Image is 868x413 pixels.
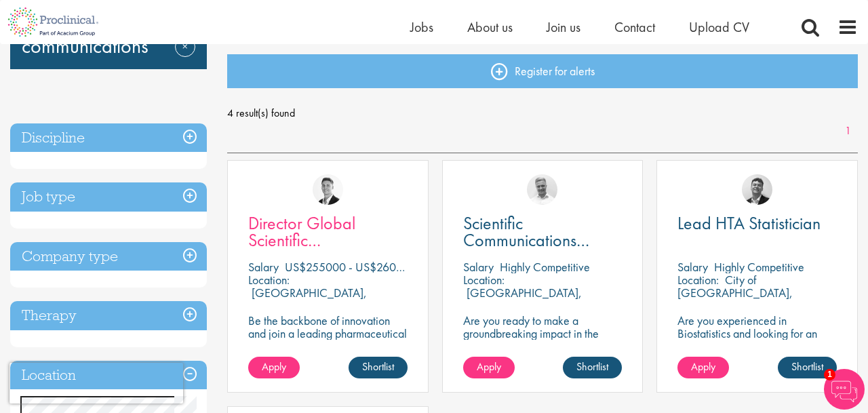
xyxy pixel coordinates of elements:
[410,18,433,36] a: Jobs
[677,212,821,235] span: Lead HTA Statistician
[824,369,835,380] span: 1
[248,259,279,275] span: Salary
[677,215,837,232] a: Lead HTA Statistician
[527,174,557,205] img: Joshua Bye
[463,212,612,269] span: Scientific Communications Manager - Oncology
[677,259,708,275] span: Salary
[248,285,367,313] p: [GEOGRAPHIC_DATA], [GEOGRAPHIC_DATA]
[10,123,207,153] h3: Discipline
[10,361,207,390] h3: Location
[614,18,655,36] a: Contact
[10,242,207,271] h3: Company type
[691,359,715,374] span: Apply
[677,272,793,313] p: City of [GEOGRAPHIC_DATA], [GEOGRAPHIC_DATA]
[285,259,468,275] p: US$255000 - US$260000 per annum
[10,301,207,330] h3: Therapy
[689,18,749,36] a: Upload CV
[248,357,300,378] a: Apply
[677,272,719,288] span: Location:
[677,357,729,378] a: Apply
[677,314,837,378] p: Are you experienced in Biostatistics and looking for an exciting new challenge where you can assi...
[778,357,837,378] a: Shortlist
[248,215,408,249] a: Director Global Scientific Communications
[563,357,622,378] a: Shortlist
[9,363,183,404] iframe: reCAPTCHA
[248,272,290,288] span: Location:
[313,174,343,205] img: George Watson
[547,18,580,36] a: Join us
[463,357,515,378] a: Apply
[463,215,623,249] a: Scientific Communications Manager - Oncology
[500,259,590,275] p: Highly Competitive
[477,359,501,374] span: Apply
[714,259,804,275] p: Highly Competitive
[467,18,513,36] a: About us
[227,103,858,123] span: 4 result(s) found
[838,123,858,139] a: 1
[248,212,361,269] span: Director Global Scientific Communications
[463,259,494,275] span: Salary
[349,357,408,378] a: Shortlist
[262,359,286,374] span: Apply
[824,369,865,410] img: Chatbot
[463,285,582,313] p: [GEOGRAPHIC_DATA], [GEOGRAPHIC_DATA]
[248,314,408,391] p: Be the backbone of innovation and join a leading pharmaceutical company to help keep life-changin...
[463,314,623,391] p: Are you ready to make a groundbreaking impact in the world of biotechnology? Join a growing compa...
[227,54,858,88] a: Register for alerts
[463,272,505,288] span: Location:
[10,182,207,212] h3: Job type
[742,174,772,205] img: Tom Magenis
[175,37,195,76] a: Remove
